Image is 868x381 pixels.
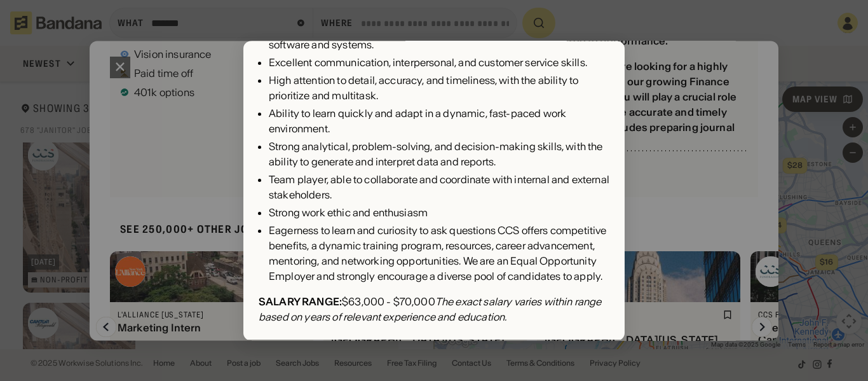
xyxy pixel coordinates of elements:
[259,294,609,325] div: $63,000 - $70,000
[259,296,342,308] div: SALARY RANGE:
[259,296,602,324] em: The exact salary varies within range based on years of relevant experience and education.
[269,106,609,137] div: Ability to learn quickly and adapt in a dynamic, fast-paced work environment.
[269,139,609,170] div: Strong analytical, problem-solving, and decision-making skills, with the ability to generate and ...
[269,223,609,284] div: Eagerness to learn and curiosity to ask questions CCS offers competitive benefits, a dynamic trai...
[269,172,609,203] div: Team player, able to collaborate and coordinate with internal and external stakeholders.
[269,205,609,221] div: Strong work ethic and enthusiasm
[269,73,609,104] div: High attention to detail, accuracy, and timeliness, with the ability to prioritize and multitask.
[269,55,609,71] div: Excellent communication, interpersonal, and customer service skills.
